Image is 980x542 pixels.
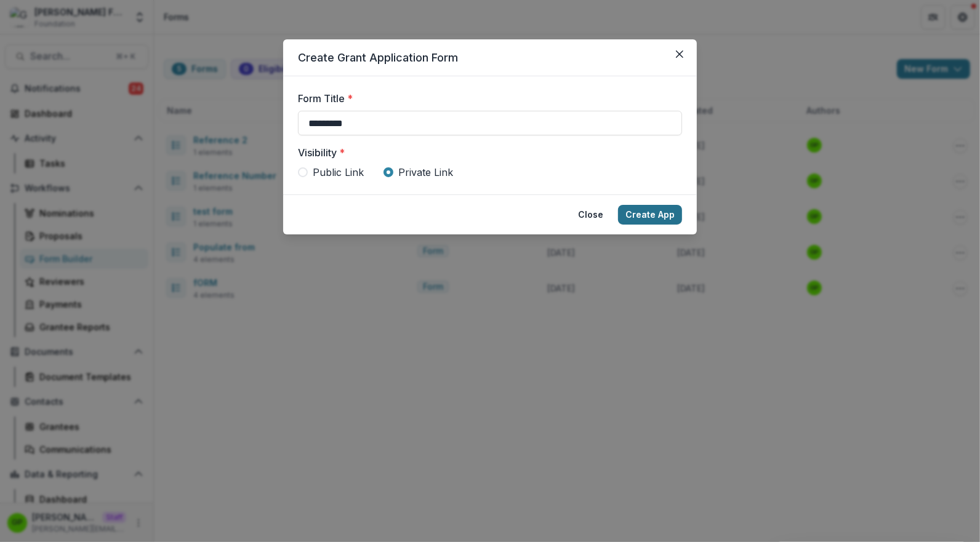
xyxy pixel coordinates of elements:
label: Visibility [298,145,675,160]
button: Close [571,205,611,225]
label: Form Title [298,91,675,106]
span: Private Link [398,165,453,180]
button: Create App [618,205,682,225]
span: Public Link [313,165,364,180]
button: Close [670,44,689,64]
p: Create Grant Application Form [298,49,682,66]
